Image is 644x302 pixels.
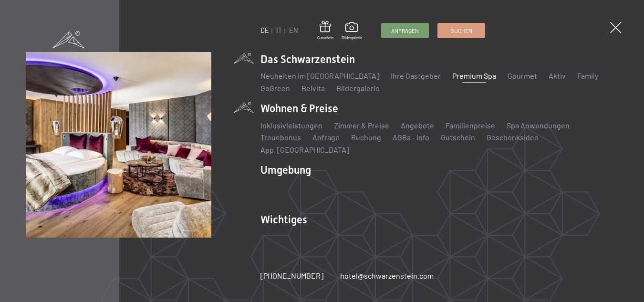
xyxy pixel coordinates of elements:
a: [PHONE_NUMBER] [260,271,323,281]
a: Bildergalerie [336,83,380,93]
a: EN [289,26,298,34]
a: Premium Spa [452,71,496,80]
a: Gutschein [441,133,475,142]
a: Spa Anwendungen [507,121,570,130]
a: Ihre Gastgeber [391,71,441,80]
a: Familienpreise [446,121,495,130]
a: Treuebonus [260,133,301,142]
a: AGBs - Info [393,133,429,142]
a: Geschenksidee [487,133,539,142]
a: Anfrage [312,133,340,142]
span: Gutschein [317,35,333,41]
a: Gourmet [508,71,537,80]
a: Belvita [301,83,325,93]
span: [PHONE_NUMBER] [260,271,323,280]
a: GoGreen [260,83,290,93]
a: hotel@schwarzenstein.com [340,271,434,281]
a: Bildergalerie [342,22,362,40]
a: Zimmer & Preise [334,121,389,130]
a: Gutschein [317,21,333,41]
a: Family [577,71,598,80]
a: Buchen [438,23,485,38]
a: Anfragen [382,23,428,38]
a: DE [260,26,269,34]
a: Buchung [351,133,381,142]
a: Angebote [401,121,434,130]
span: Bildergalerie [342,35,362,41]
a: Aktiv [549,71,566,80]
a: Inklusivleistungen [260,121,322,130]
span: Buchen [450,27,472,35]
a: App. [GEOGRAPHIC_DATA] [260,145,349,154]
a: Neuheiten im [GEOGRAPHIC_DATA] [260,71,379,80]
a: IT [276,26,282,34]
span: Anfragen [391,27,419,35]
